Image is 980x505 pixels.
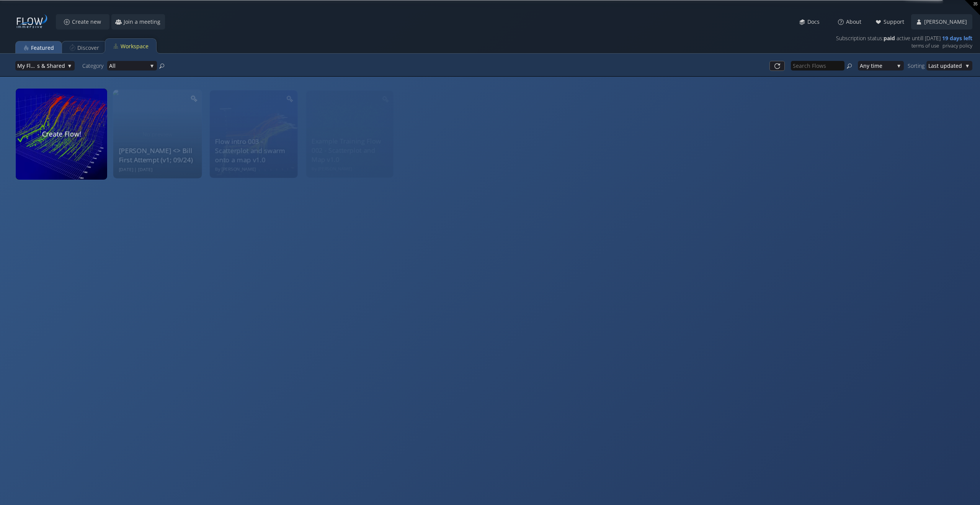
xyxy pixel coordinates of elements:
[17,61,37,71] span: My Flow
[846,18,866,26] span: About
[215,166,294,172] div: By [PERSON_NAME]
[942,41,972,51] a: privacy policy
[874,61,894,71] span: me
[31,41,54,55] div: Featured
[312,166,390,172] div: By [PERSON_NAME]
[37,61,65,71] span: s & Shared
[924,18,972,26] span: [PERSON_NAME]
[883,18,909,26] span: Support
[908,61,926,71] div: Sorting
[123,18,165,26] span: Join a meeting
[215,136,294,164] div: Flow intro 003 - Scatterplot and swarm onto a map v1.0
[860,61,874,71] span: Any ti
[82,61,107,71] div: Category
[119,167,198,173] div: [DATE] | [DATE]
[934,61,963,71] span: st updated
[911,41,939,51] a: terms of use
[119,146,198,165] div: [PERSON_NAME] <> Bill First Attempt (v1; 09/24)
[807,18,824,26] span: Docs
[77,41,99,55] div: Discover
[109,61,147,71] span: All
[312,136,390,164] div: Example Training Flow 002 - Scatterplot and Map v1.0
[121,39,149,54] div: Workspace
[72,18,106,26] span: Create new
[928,61,934,71] span: La
[791,61,844,71] input: Search Flows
